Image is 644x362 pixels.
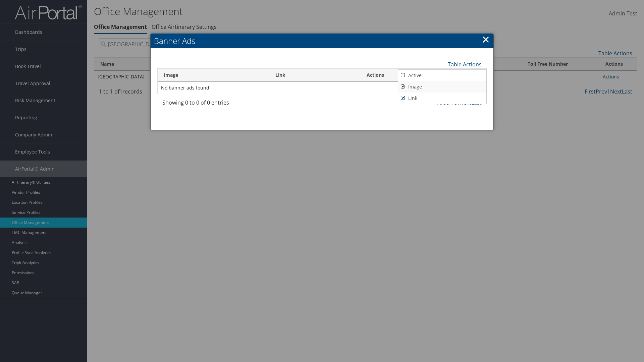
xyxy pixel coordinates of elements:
a: Link [398,93,486,104]
th: Link: activate to sort column ascending [269,69,361,82]
a: Table Actions [448,61,482,68]
div: Showing 0 to 0 of 0 entries [162,99,235,110]
a: Image [398,81,486,93]
th: Actions [361,69,486,82]
th: Image: activate to sort column ascending [158,69,269,82]
a: First [437,99,448,106]
h2: Banner Ads [151,34,493,48]
a: Prev [448,99,460,106]
a: Active [398,70,486,81]
td: No banner ads found [158,82,486,94]
a: Last [471,99,482,106]
a: × [482,33,490,46]
a: Next [460,99,471,106]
